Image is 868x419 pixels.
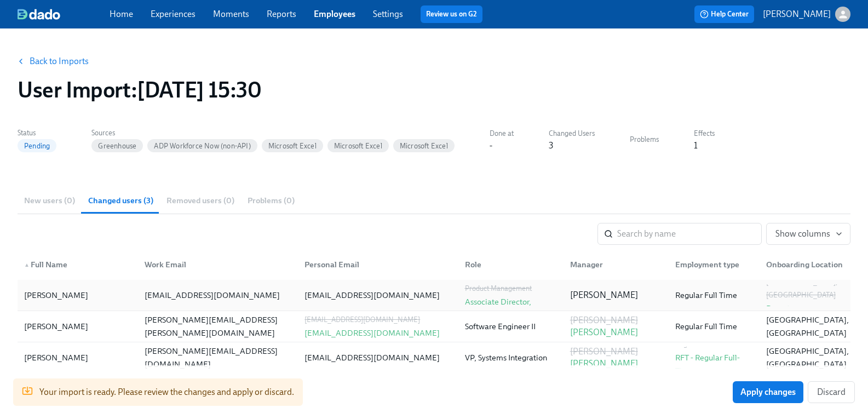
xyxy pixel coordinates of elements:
div: Work Email [140,258,296,271]
a: Back to Imports [30,56,89,67]
div: VP, Systems Integration [465,351,557,364]
div: 1 [694,140,698,152]
a: Moments [213,9,249,19]
p: [PERSON_NAME] [570,314,662,326]
p: [PERSON_NAME] [570,289,662,301]
a: Settings [373,9,403,19]
button: Discard [808,381,855,403]
div: Manager [561,254,666,275]
p: [PERSON_NAME] [570,346,662,358]
button: Show columns [766,223,850,245]
div: Software Engineer II [465,320,557,333]
div: Regular Full Time [675,320,753,333]
div: Onboarding Location [762,258,848,271]
span: Microsoft Excel [262,142,323,150]
div: Remote [766,302,844,315]
div: [PERSON_NAME] [24,289,88,302]
span: Changed users (3) [88,194,153,207]
div: [GEOGRAPHIC_DATA], [GEOGRAPHIC_DATA] [766,345,849,371]
div: 3 [549,140,553,152]
div: [PERSON_NAME] [24,351,131,364]
div: ▲Full Name [20,254,136,275]
a: Home [110,9,133,19]
label: Sources [91,127,454,139]
span: Microsoft Excel [393,142,455,150]
span: Discard [817,387,846,398]
div: Your import is ready. Please review the changes and apply or discard. [39,382,294,403]
div: [GEOGRAPHIC_DATA], [GEOGRAPHIC_DATA] [766,313,849,340]
button: Help Center [694,5,754,23]
div: Employment type [671,258,757,271]
span: ▲ [24,262,30,268]
div: [PERSON_NAME] [24,320,131,333]
label: Done at [490,128,514,140]
label: Changed Users [549,128,595,140]
button: Apply changes [733,381,803,403]
div: Employment type [666,254,757,275]
button: Back to Imports [11,50,96,72]
p: [PERSON_NAME] [763,8,831,20]
div: [EMAIL_ADDRESS][DOMAIN_NAME] [304,313,451,326]
label: Problems [630,134,659,146]
img: dado [18,9,60,20]
div: Manager [566,258,666,271]
div: - [490,140,492,152]
div: Work Email [136,254,296,275]
span: Pending [18,142,56,150]
a: Employees [314,9,355,19]
span: Help Center [700,9,749,20]
div: [GEOGRAPHIC_DATA], [GEOGRAPHIC_DATA] [766,275,844,302]
a: dado [18,9,110,20]
div: [PERSON_NAME][EMAIL_ADDRESS][PERSON_NAME][DOMAIN_NAME] [145,313,291,340]
div: Role [456,254,561,275]
div: Associate Director, Product Management [465,295,557,322]
p: [PERSON_NAME] [570,358,662,370]
div: Regular Full Time [675,289,753,302]
span: Greenhouse [91,142,143,150]
p: [PERSON_NAME] [570,326,662,338]
h1: User Import : [DATE] 15:30 [18,77,261,103]
div: RFT - Regular Full-Time [675,351,753,377]
span: Apply changes [740,387,796,398]
input: Search by name [617,223,762,245]
div: Personal Email [300,258,456,271]
div: [EMAIL_ADDRESS][DOMAIN_NAME] [145,289,291,302]
span: Show columns [775,228,841,239]
div: Full Name [20,258,136,271]
div: Personal Email [296,254,456,275]
label: Status [18,127,56,139]
a: Experiences [151,9,196,19]
button: [PERSON_NAME] [763,7,850,22]
span: ADP Workforce Now (non-API) [147,142,257,150]
a: Reports [267,9,296,19]
a: Review us on G2 [426,9,477,20]
div: [EMAIL_ADDRESS][DOMAIN_NAME] [304,289,451,302]
label: Effects [694,128,715,140]
div: [EMAIL_ADDRESS][DOMAIN_NAME] [304,351,451,364]
button: Review us on G2 [421,5,482,23]
div: Onboarding Location [757,254,848,275]
div: Role [461,258,561,271]
span: Microsoft Excel [327,142,389,150]
div: [EMAIL_ADDRESS][DOMAIN_NAME] [304,326,451,340]
div: [PERSON_NAME][EMAIL_ADDRESS][DOMAIN_NAME] [145,345,291,371]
